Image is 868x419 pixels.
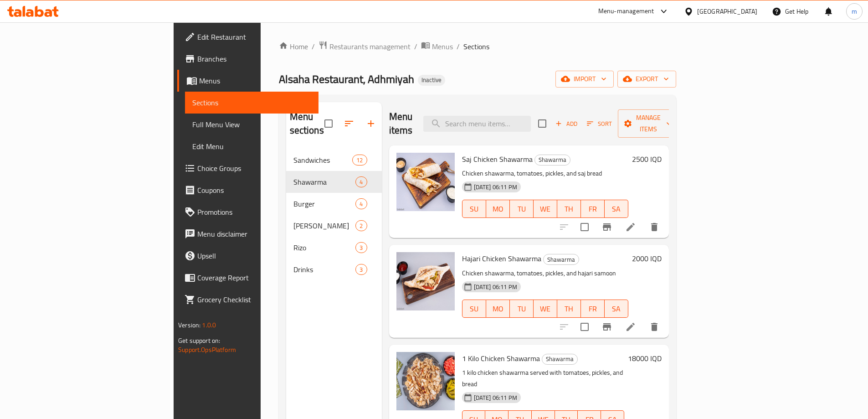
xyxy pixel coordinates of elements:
span: Inactive [418,76,445,84]
div: items [352,155,367,166]
div: Gus [293,220,356,231]
span: Version: [178,319,200,331]
button: SA [605,300,628,318]
span: 3 [356,265,366,274]
span: 2 [356,222,366,230]
span: [DATE] 06:11 PM [470,393,521,402]
span: Select section [533,114,552,133]
span: TH [561,302,577,316]
span: Sort sections [338,113,360,134]
button: MO [486,200,510,218]
button: delete [643,216,665,238]
div: Shawarma [534,155,570,166]
span: WE [537,302,554,316]
nav: breadcrumb [279,41,676,52]
span: Promotions [197,207,311,217]
a: Edit Menu [185,135,318,157]
button: Manage items [618,109,679,138]
span: export [625,73,669,85]
span: Upsell [197,250,311,261]
span: MO [490,202,506,216]
button: export [617,71,676,88]
span: Shawarma [542,354,577,364]
button: Add [552,117,581,131]
button: SU [462,200,486,218]
img: Hajari Chicken Shawarma [396,252,455,310]
span: import [563,73,606,85]
span: Shawarma [293,176,356,187]
span: WE [537,202,554,216]
span: Manage items [625,112,672,135]
div: Shawarma4 [286,171,382,193]
span: Edit Restaurant [197,31,311,42]
span: Menus [432,41,453,52]
span: Edit Menu [192,141,311,152]
div: [PERSON_NAME]2 [286,215,382,237]
a: Coupons [177,179,318,201]
span: FR [585,302,601,316]
div: Menu-management [598,6,654,17]
button: WE [534,200,557,218]
button: import [555,71,614,88]
span: Choice Groups [197,163,311,174]
a: Branches [177,48,318,70]
button: SA [605,200,628,218]
span: m [852,6,857,16]
h6: 2000 IQD [632,252,662,265]
span: SA [608,302,625,316]
h6: 18000 IQD [628,352,662,365]
span: Menu disclaimer [197,228,311,239]
span: 1.0.0 [202,319,216,331]
span: Select to update [575,217,594,237]
span: Alsaha Restaurant, Adhmiyah [279,69,414,89]
a: Menu disclaimer [177,223,318,245]
a: Edit menu item [625,222,636,233]
span: SU [466,302,483,316]
a: Promotions [177,201,318,223]
a: Edit Restaurant [177,26,318,48]
span: Branches [197,53,311,64]
span: Rizo [293,242,356,253]
button: FR [581,200,605,218]
img: 1 Kilo Chicken Shawarma [396,352,455,410]
a: Menus [421,41,453,52]
div: Drinks [293,264,356,275]
span: Burger [293,198,356,209]
span: TH [561,202,577,216]
a: Upsell [177,245,318,267]
span: Add [554,119,579,129]
span: Hajari Chicken Shawarma [462,252,541,265]
span: SA [608,202,625,216]
button: Branch-specific-item [596,216,618,238]
span: Grocery Checklist [197,294,311,305]
span: [PERSON_NAME] [293,220,356,231]
span: 12 [353,156,366,165]
span: Sandwiches [293,155,353,166]
span: [DATE] 06:11 PM [470,183,521,191]
span: Coupons [197,185,311,196]
span: Get support on: [178,335,220,347]
button: TH [557,200,581,218]
span: FR [585,202,601,216]
button: MO [486,300,510,318]
h6: 2500 IQD [632,153,662,166]
button: Branch-specific-item [596,316,618,338]
span: Sort items [581,117,618,131]
button: TH [557,300,581,318]
span: Select to update [575,317,594,336]
div: Drinks3 [286,259,382,280]
span: 1 Kilo Chicken Shawarma [462,352,540,365]
span: Menus [199,75,311,86]
span: Add item [552,117,581,131]
button: delete [643,316,665,338]
h2: Menu items [389,110,413,137]
li: / [414,41,417,52]
a: Choice Groups [177,157,318,179]
button: TU [510,300,534,318]
span: Full Menu View [192,119,311,130]
input: search [423,116,531,132]
span: TU [514,202,530,216]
